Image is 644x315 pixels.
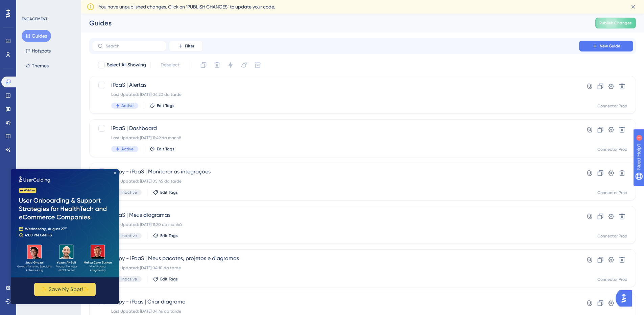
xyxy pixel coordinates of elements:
button: Edit Tags [153,276,178,282]
div: Connector Prod [597,190,627,195]
span: Active [121,146,134,152]
span: iPaaS | Dashboard [111,124,560,132]
span: Edit Tags [160,233,178,238]
span: Inactive [121,190,137,195]
span: Publish Changes [599,20,632,26]
span: Edit Tags [157,146,174,152]
div: Last Updated: [DATE] 04:10 da tarde [111,265,560,271]
span: iPaaS | Meus diagramas [111,211,560,219]
span: Edit Tags [160,190,178,195]
div: ENGAGEMENT [22,16,47,22]
span: New Guide [600,43,620,49]
button: Publish Changes [595,18,636,28]
button: Filter [169,41,203,51]
span: Active [121,103,134,108]
span: Copy - iPaaS | Meus pacotes, projetos e diagramas [111,254,560,262]
span: Edit Tags [160,276,178,282]
span: Copy - iPaas | Criar diagrama [111,298,560,306]
span: Deselect [161,61,180,69]
button: ✨ Save My Spot!✨ [23,114,85,127]
div: Last Updated: [DATE] 11:20 da manhã [111,222,560,227]
div: 1 [47,3,49,9]
div: Connector Prod [597,233,627,239]
button: Edit Tags [153,233,178,238]
span: Edit Tags [157,103,174,108]
button: New Guide [579,41,633,51]
div: Last Updated: [DATE] 04:20 da tarde [111,92,560,97]
input: Search [106,44,161,48]
span: Filter [185,43,194,49]
button: Edit Tags [149,103,174,108]
span: Inactive [121,276,137,282]
div: Connector Prod [597,103,627,109]
button: Edit Tags [153,190,178,195]
span: You have unpublished changes. Click on ‘PUBLISH CHANGES’ to update your code. [99,3,275,11]
button: Edit Tags [149,146,174,152]
span: Select All Showing [107,61,146,69]
div: Last Updated: [DATE] 04:46 da tarde [111,309,560,314]
div: Last Updated: [DATE] 11:49 da manhã [111,135,560,141]
button: Themes [22,60,53,72]
button: Guides [22,30,51,42]
iframe: UserGuiding AI Assistant Launcher [616,288,636,309]
div: Close Preview [103,3,105,5]
button: Hotspots [22,45,55,57]
button: Deselect [154,59,186,71]
span: iPaaS | Alertas [111,81,560,89]
span: Need Help? [16,2,42,10]
span: Copy - iPaaS | Monitorar as integrações [111,168,560,176]
div: Last Updated: [DATE] 05:45 da tarde [111,178,560,184]
div: Connector Prod [597,277,627,282]
span: Inactive [121,233,137,238]
div: Connector Prod [597,147,627,152]
div: Guides [89,18,578,28]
